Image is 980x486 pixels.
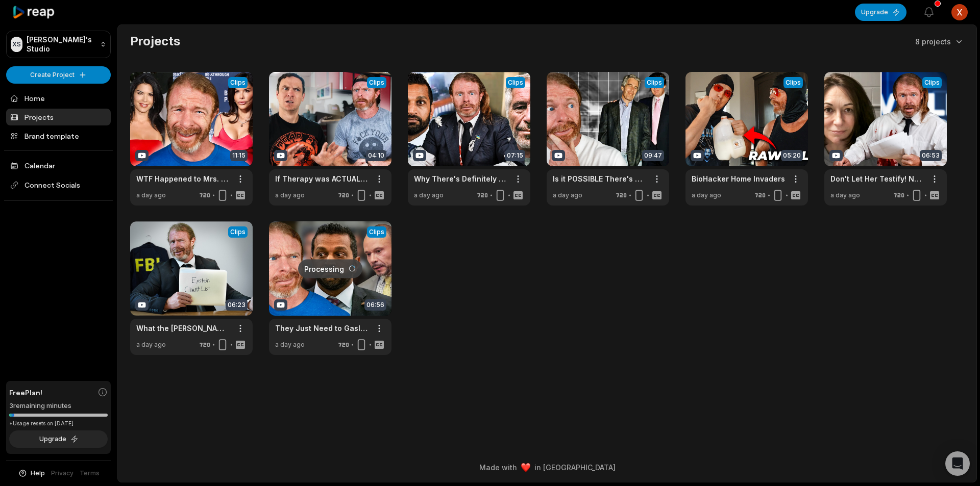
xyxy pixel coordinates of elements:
a: Calendar [6,157,111,174]
a: Privacy [51,469,73,478]
button: Upgrade [855,4,906,21]
a: Is it POSSIBLE There's No [PERSON_NAME] List? [553,173,647,184]
div: XS [11,37,22,52]
button: 8 projects [915,36,964,47]
span: Connect Socials [6,176,111,194]
div: Open Intercom Messenger [945,451,970,476]
a: WTF Happened to Mrs. [MEDICAL_DATA] Bezos’s Face?! [136,173,230,184]
a: Don't Let Her Testify! News Update [830,173,924,184]
p: [PERSON_NAME]'s Studio [27,35,96,54]
a: They Just Need to Gaslight Us Better! [275,323,369,334]
a: If Therapy was ACTUALLY for MEN [275,173,369,184]
a: Brand template [6,127,111,144]
div: 3 remaining minutes [9,401,108,411]
a: Terms [80,469,100,478]
button: Create Project [6,66,111,84]
span: Free Plan! [9,387,42,398]
div: *Usage resets on [DATE] [9,420,108,427]
a: Why There's Definitely No [PERSON_NAME] List [414,173,508,184]
a: BioHacker Home Invaders [692,173,785,184]
button: Help [18,469,45,478]
h2: Projects [130,33,180,49]
a: What the [PERSON_NAME] Admin is Like With The Client List [136,323,230,334]
a: Home [6,90,111,107]
img: heart emoji [521,463,530,472]
button: Upgrade [9,430,108,448]
div: Made with in [GEOGRAPHIC_DATA] [127,462,967,473]
a: Projects [6,109,111,125]
span: Help [31,469,45,478]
